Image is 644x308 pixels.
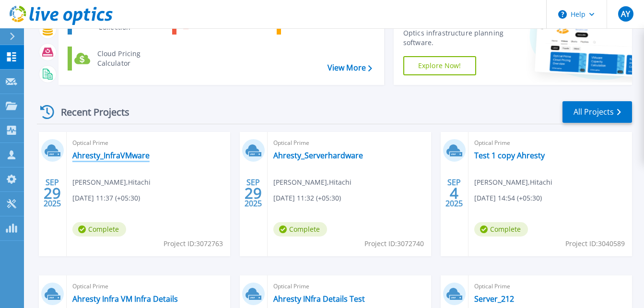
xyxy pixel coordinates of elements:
[445,176,463,211] div: SEP 2025
[72,222,126,237] span: Complete
[72,177,151,188] span: [PERSON_NAME] , Hitachi
[562,101,632,123] a: All Projects
[273,193,341,203] span: [DATE] 11:32 (+05:30)
[621,10,630,18] span: AY
[68,47,166,71] a: Cloud Pricing Calculator
[364,238,424,249] span: Project ID: 3072740
[273,177,351,188] span: [PERSON_NAME] , Hitachi
[403,56,476,75] a: Explore Now!
[273,222,327,237] span: Complete
[37,100,142,124] div: Recent Projects
[474,193,542,203] span: [DATE] 14:54 (+05:30)
[72,193,140,203] span: [DATE] 11:37 (+05:30)
[474,281,626,292] span: Optical Prime
[474,177,552,188] span: [PERSON_NAME] , Hitachi
[164,238,223,249] span: Project ID: 3072763
[474,294,514,304] a: Server_212
[565,238,625,249] span: Project ID: 3040589
[273,281,425,292] span: Optical Prime
[72,138,224,148] span: Optical Prime
[474,138,626,148] span: Optical Prime
[474,222,528,237] span: Complete
[273,138,425,148] span: Optical Prime
[244,176,262,211] div: SEP 2025
[273,151,363,160] a: Ahresty_Serverhardware
[72,281,224,292] span: Optical Prime
[43,176,61,211] div: SEP 2025
[450,189,458,197] span: 4
[93,49,164,68] div: Cloud Pricing Calculator
[273,294,365,304] a: Ahresty INfra Details Test
[474,151,545,160] a: Test 1 copy Ahresty
[245,189,262,197] span: 29
[72,294,178,304] a: Ahresty Infra VM Infra Details
[44,189,61,197] span: 29
[72,151,150,160] a: Ahresty_InfraVMware
[328,63,372,72] a: View More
